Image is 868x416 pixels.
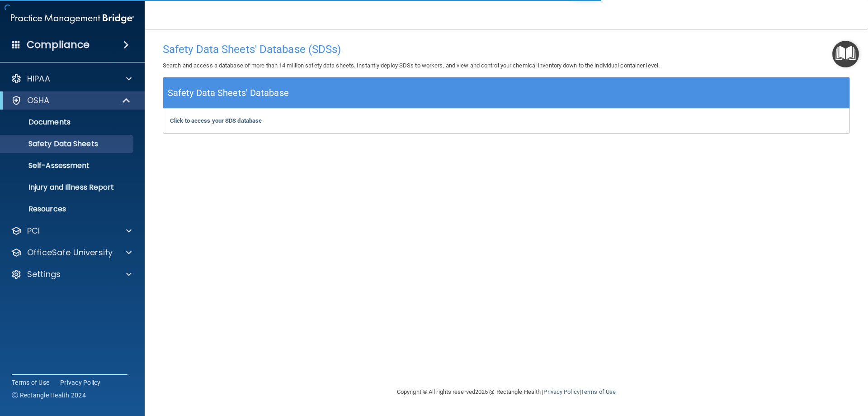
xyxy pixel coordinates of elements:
[6,205,129,214] p: Resources
[11,95,131,106] a: OSHA
[6,183,129,192] p: Injury and Illness Report
[6,161,129,170] p: Self-Assessment
[163,60,850,71] p: Search and access a database of more than 14 million safety data sheets. Instantly deploy SDSs to...
[27,225,40,236] p: PCI
[11,10,134,28] img: PMB logo
[27,38,90,51] h4: Compliance
[168,85,289,101] h5: Safety Data Sheets' Database
[60,378,101,387] a: Privacy Policy
[170,117,262,124] a: Click to access your SDS database
[11,247,132,258] a: OfficeSafe University
[341,378,671,406] div: Copyright © All rights reserved 2025 @ Rectangle Health | |
[27,95,50,106] p: OSHA
[11,73,132,84] a: HIPAA
[6,139,129,148] p: Safety Data Sheets
[543,388,579,395] a: Privacy Policy
[27,269,61,280] p: Settings
[11,269,132,280] a: Settings
[11,225,132,236] a: PCI
[832,41,859,67] button: Open Resource Center
[163,43,850,55] h4: Safety Data Sheets' Database (SDSs)
[12,391,86,400] span: Ⓒ Rectangle Health 2024
[12,378,49,387] a: Terms of Use
[27,247,113,258] p: OfficeSafe University
[6,118,129,127] p: Documents
[581,388,616,395] a: Terms of Use
[27,73,50,84] p: HIPAA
